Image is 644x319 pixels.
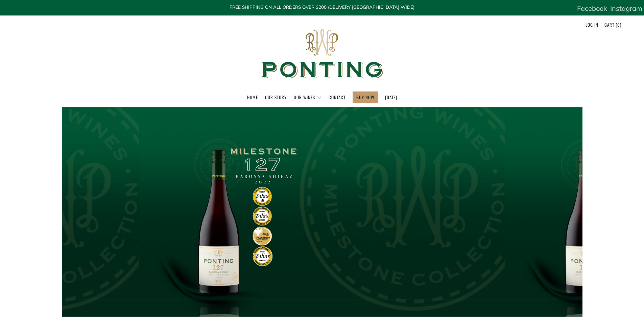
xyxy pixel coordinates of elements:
[294,92,321,103] a: Our Wines
[255,16,390,91] img: Ponting Wines
[247,92,258,103] a: Home
[577,2,607,15] a: Facebook
[577,4,607,12] span: Facebook
[610,2,642,15] a: Instagram
[265,92,287,103] a: Our Story
[356,92,374,103] a: BUY NOW
[604,19,621,30] a: Cart (0)
[617,21,620,28] span: 0
[610,4,642,12] span: Instagram
[385,92,397,103] a: [DATE]
[586,19,598,30] a: Log in
[329,92,345,103] a: Contact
